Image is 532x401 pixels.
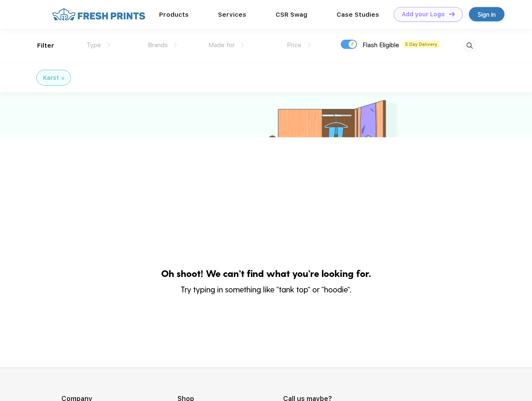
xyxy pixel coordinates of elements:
img: dropdown.png [241,43,244,48]
span: Made for [208,41,235,49]
img: dropdown.png [308,43,311,48]
img: dropdown.png [174,43,177,48]
span: Flash Eligible [362,41,399,49]
img: dropdown.png [107,43,110,48]
a: Products [159,11,189,18]
img: desktop_search.svg [463,39,476,53]
img: DT [449,12,455,16]
div: Karst [43,74,59,82]
span: Price [287,41,301,49]
img: fo%20logo%202.webp [50,7,148,22]
img: filter_cancel.svg [61,77,64,80]
a: Sign in [469,7,504,21]
div: Filter [37,41,54,51]
div: Add your Logo [402,11,445,18]
span: Type [86,41,101,49]
span: 5 Day Delivery [403,41,440,48]
a: CSR Swag [276,11,307,18]
div: Sign in [478,10,496,19]
span: Brands [148,41,168,49]
a: Services [218,11,246,18]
